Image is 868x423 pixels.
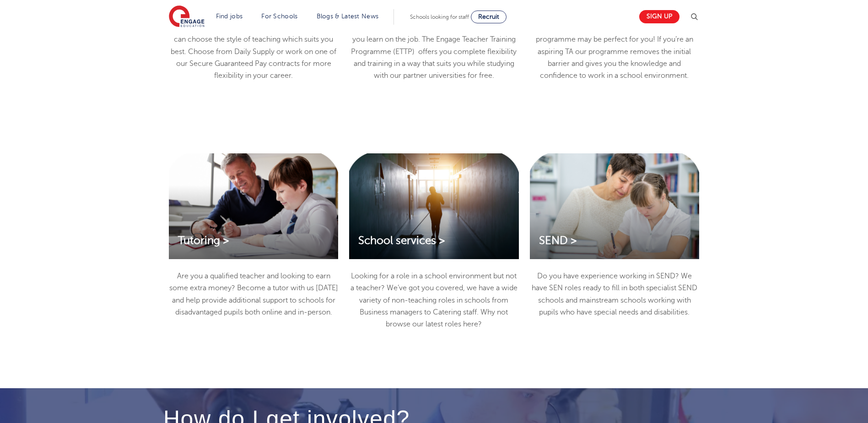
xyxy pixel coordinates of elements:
[216,13,243,20] a: Find jobs
[530,234,586,248] a: SEND >
[530,270,699,318] p: Do you have experience working in SEND? We have SEN roles ready to fill in both specialist SEND s...
[169,5,205,28] img: Engage Education
[530,22,699,81] p: Looking to become a Teaching Assistant? This programme may be perfect for you! If you’re an aspir...
[169,234,238,248] a: Tutoring >
[261,13,297,20] a: For Schools
[178,234,229,247] span: Tutoring >
[478,13,499,20] span: Recruit
[410,14,469,20] span: Schools looking for staff
[317,13,379,20] a: Blogs & Latest News
[639,10,679,23] a: Sign up
[349,22,518,81] p: Train to become a teacher [DATE] and earn while you learn on the job. The Engage Teacher Training...
[358,234,445,247] span: School services >
[170,23,338,80] span: We offer two different kinds of supply work, so you can choose the style of teaching which suits ...
[539,234,577,247] span: SEND >
[349,234,454,248] a: School services >
[349,270,518,330] p: Looking for a role in a school environment but not a teacher? We’ve got you covered, we have a wi...
[471,11,507,23] a: Recruit
[169,270,338,318] p: Are you a qualified teacher and looking to earn some extra money? Become a tutor with us [DATE] a...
